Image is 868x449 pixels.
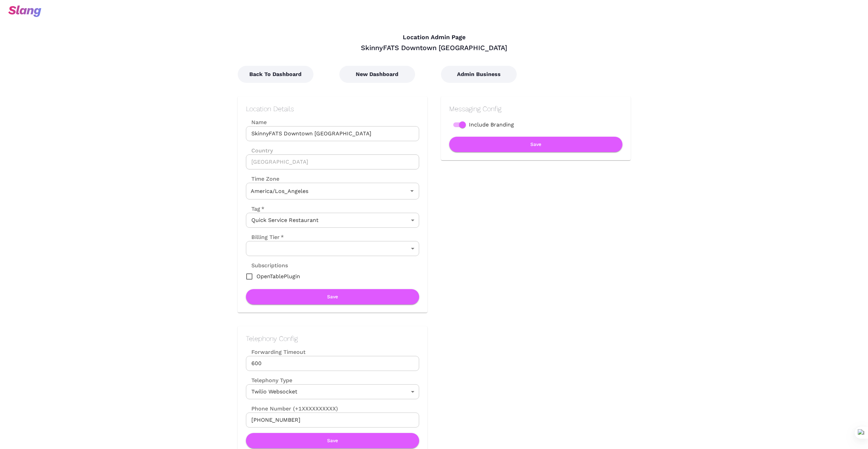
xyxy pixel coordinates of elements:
button: Save [246,289,419,304]
div: Quick Service Restaurant [246,213,419,228]
h2: Location Details [246,105,419,113]
button: New Dashboard [339,66,415,83]
button: Back To Dashboard [238,66,313,83]
label: Tag [246,205,264,213]
div: SkinnyFATS Downtown [GEOGRAPHIC_DATA] [238,43,631,52]
a: New Dashboard [339,71,415,77]
h2: Messaging Config [449,105,622,113]
span: Include Branding [469,121,514,129]
button: Admin Business [441,66,517,83]
label: Time Zone [246,175,419,183]
label: Telephony Type [246,376,292,384]
label: Name [246,118,419,126]
label: Phone Number (+1XXXXXXXXXX) [246,405,419,413]
label: Subscriptions [246,261,288,269]
button: Open [407,186,417,196]
h2: Telephony Config [246,334,419,343]
img: svg+xml;base64,PHN2ZyB3aWR0aD0iOTciIGhlaWdodD0iMzQiIHZpZXdCb3g9IjAgMCA5NyAzNCIgZmlsbD0ibm9uZSIgeG... [8,5,41,17]
div: Twilio Websocket [246,384,419,399]
button: Save [246,433,419,448]
h4: Location Admin Page [238,34,631,41]
a: Admin Business [441,71,517,77]
a: Back To Dashboard [238,71,313,77]
label: Country [246,147,419,154]
button: Save [449,137,622,152]
span: OpenTablePlugin [256,272,300,281]
label: Forwarding Timeout [246,348,419,356]
label: Billing Tier [246,233,284,241]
